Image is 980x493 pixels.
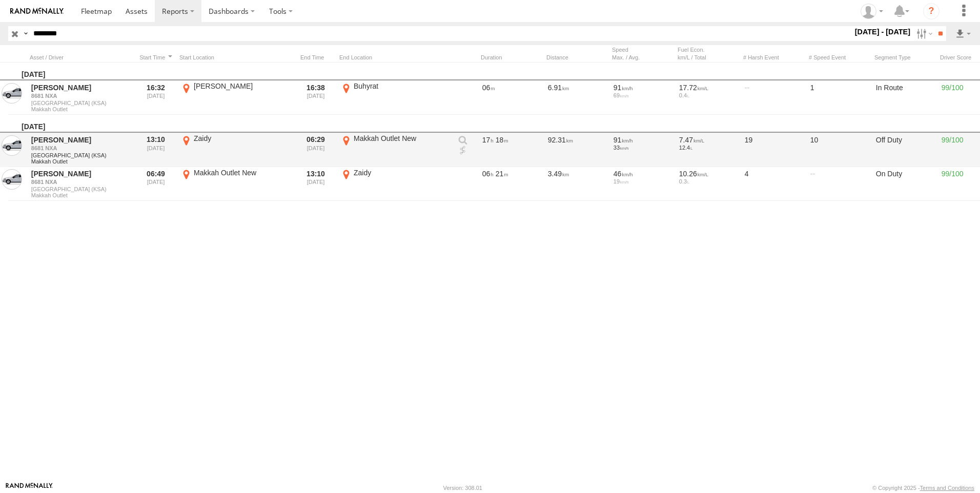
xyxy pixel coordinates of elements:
[482,170,494,178] span: 06
[679,135,738,145] div: 7.47
[22,26,30,41] label: Search Query
[743,168,805,200] div: 4
[31,83,131,92] a: [PERSON_NAME]
[31,92,131,99] a: 8681 NXA
[614,83,672,92] div: 91
[546,134,608,166] div: 92.31
[354,81,451,91] div: Buhyrat
[679,92,738,98] div: 0.4
[546,81,608,113] div: 6.91
[31,152,131,158] span: [GEOGRAPHIC_DATA] (KSA)
[354,134,451,143] div: Makkah Outlet New
[354,168,451,177] div: Zaidy
[31,158,131,165] span: Filter Results to this Group
[31,169,131,178] a: [PERSON_NAME]
[912,26,934,41] label: Search Filter Options
[853,26,913,37] label: [DATE] - [DATE]
[31,186,131,192] span: [GEOGRAPHIC_DATA] (KSA)
[614,92,672,98] div: 69
[546,54,608,61] div: Click to Sort
[743,134,805,166] div: 19
[296,81,335,113] div: Exited after selected date range
[2,83,22,104] a: View Asset in Asset Management
[31,135,131,145] a: [PERSON_NAME]
[679,169,738,178] div: 10.26
[874,134,936,166] div: Off Duty
[679,145,738,151] div: 12.4
[614,145,672,151] div: 33
[458,146,468,156] a: View on breadcrumb report
[482,84,495,92] span: 06
[874,81,936,113] div: In Route
[458,135,468,146] a: View Events
[809,134,870,166] div: 10
[339,134,452,166] label: Click to View Event Location
[31,192,131,198] span: Filter Results to this Group
[296,54,335,61] div: Click to Sort
[339,81,452,113] label: Click to View Event Location
[296,134,335,166] div: Exited after selected date range
[179,81,292,113] label: Click to View Event Location
[31,106,131,112] span: Filter Results to this Group
[496,136,508,144] span: 18
[194,168,291,177] div: Makkah Outlet New
[179,134,292,166] label: Click to View Event Location
[614,135,672,145] div: 91
[136,54,175,61] div: Click to Sort
[679,178,738,184] div: 0.3
[194,81,291,91] div: [PERSON_NAME]
[857,4,887,19] div: Abdallah Merwas
[872,485,974,491] div: © Copyright 2025 -
[923,3,940,19] i: ?
[194,134,291,143] div: Zaidy
[31,145,131,152] a: 8681 NXA
[2,169,22,190] a: View Asset in Asset Management
[614,169,672,178] div: 46
[296,168,335,200] div: Exited after selected date range
[31,178,131,186] a: 8681 NXA
[6,483,53,493] a: Visit our Website
[443,485,482,491] div: Version: 308.01
[809,81,870,113] div: 1
[179,168,292,200] label: Click to View Event Location
[679,83,738,92] div: 17.72
[546,168,608,200] div: 3.49
[136,81,175,113] div: Entered prior to selected date range
[482,136,494,144] span: 17
[614,178,672,184] div: 19
[874,168,936,200] div: On Duty
[920,485,974,491] a: Terms and Conditions
[2,135,22,156] a: View Asset in Asset Management
[954,26,972,41] label: Export results as...
[136,134,175,166] div: Entered prior to selected date range
[31,100,131,106] span: [GEOGRAPHIC_DATA] (KSA)
[496,170,508,178] span: 21
[339,168,452,200] label: Click to View Event Location
[10,8,64,15] img: rand-logo.svg
[136,168,175,200] div: Entered prior to selected date range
